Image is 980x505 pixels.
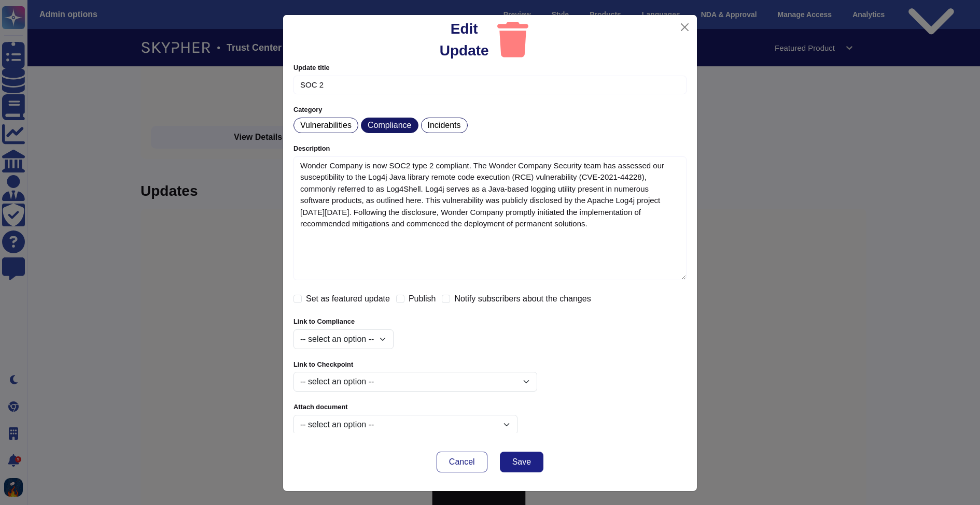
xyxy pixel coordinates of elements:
label: Description [293,146,687,152]
p: Incidents [428,121,461,129]
label: Attach document [293,404,687,411]
button: Close [677,19,693,35]
label: Category [293,107,687,113]
span: Cancel [449,458,475,466]
button: Cancel [437,452,487,472]
label: Set as featured update [306,295,390,303]
span: Save [512,458,531,466]
label: Publish [409,295,436,303]
textarea: Wonder Company is now SOC2 type 2 compliant. The Wonder Company Security team has assessed our su... [293,156,687,280]
input: Title [293,76,687,95]
label: Notify subscribers about the changes [454,295,591,303]
label: Link to Checkpoint [293,362,687,368]
button: Save [500,452,543,472]
label: Link to Compliance [293,319,687,325]
p: Compliance [368,121,411,129]
label: Update title [293,65,687,71]
p: Vulnerabilities [300,121,352,129]
span: Edit Update [440,18,489,62]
